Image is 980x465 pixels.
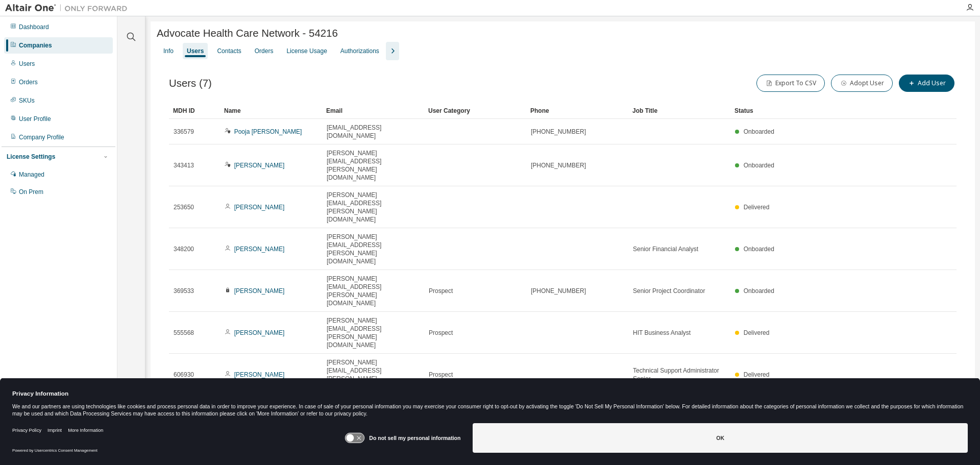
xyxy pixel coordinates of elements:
a: [PERSON_NAME] [234,287,285,295]
div: SKUs [19,96,35,105]
div: User Category [428,103,522,119]
span: Prospect [429,329,453,337]
a: [PERSON_NAME] [234,371,285,378]
span: [PHONE_NUMBER] [531,161,586,169]
div: Users [19,60,35,68]
span: [PERSON_NAME][EMAIL_ADDRESS][PERSON_NAME][DOMAIN_NAME] [327,316,420,349]
span: Onboarded [744,246,774,253]
a: [PERSON_NAME] [234,204,285,211]
div: Contacts [217,47,241,55]
div: Email [326,103,420,119]
div: On Prem [19,188,43,196]
span: [PHONE_NUMBER] [531,287,586,295]
a: [PERSON_NAME] [234,329,285,336]
span: Prospect [429,371,453,379]
span: 343413 [174,161,194,169]
div: Info [163,47,174,55]
div: License Usage [286,47,327,55]
span: [PERSON_NAME][EMAIL_ADDRESS][PERSON_NAME][DOMAIN_NAME] [327,149,420,182]
div: Companies [19,41,52,50]
span: 606930 [174,371,194,379]
div: Dashboard [19,23,49,31]
span: [PERSON_NAME][EMAIL_ADDRESS][PERSON_NAME][DOMAIN_NAME] [327,191,420,224]
span: Advocate Health Care Network - 54216 [157,28,338,39]
span: Senior Financial Analyst [633,245,698,253]
div: MDH ID [173,103,216,119]
span: 336579 [174,128,194,136]
div: Name [224,103,318,119]
span: [PERSON_NAME][EMAIL_ADDRESS][PERSON_NAME][DOMAIN_NAME] [327,358,420,391]
div: Managed [19,170,44,179]
span: Delivered [744,329,770,336]
span: HIT Business Analyst [633,329,691,337]
span: 348200 [174,245,194,253]
span: Delivered [744,204,770,211]
span: Users (7) [169,78,212,89]
span: 555568 [174,329,194,337]
a: [PERSON_NAME] [234,246,285,253]
button: Add User [899,75,954,92]
span: Onboarded [744,162,774,169]
div: License Settings [7,153,55,161]
div: Job Title [632,103,726,119]
button: Adopt User [831,75,893,92]
div: Orders [19,78,38,86]
div: Orders [255,47,274,55]
span: Onboarded [744,287,774,295]
span: Technical Support Administrator Senior [633,366,726,383]
img: Altair One [5,3,133,13]
span: Onboarded [744,128,774,135]
span: 369533 [174,287,194,295]
a: Pooja [PERSON_NAME] [234,128,302,135]
span: Delivered [744,371,770,378]
div: User Profile [19,115,51,123]
span: [PHONE_NUMBER] [531,128,586,136]
span: Prospect [429,287,453,295]
div: Phone [530,103,624,119]
a: [PERSON_NAME] [234,162,285,169]
div: Company Profile [19,133,64,141]
span: [PERSON_NAME][EMAIL_ADDRESS][PERSON_NAME][DOMAIN_NAME] [327,233,420,265]
span: [PERSON_NAME][EMAIL_ADDRESS][PERSON_NAME][DOMAIN_NAME] [327,275,420,307]
div: Authorizations [340,47,379,55]
button: Export To CSV [756,75,825,92]
div: Users [187,47,204,55]
div: Status [734,103,895,119]
span: Senior Project Coordinator [633,287,705,295]
span: [EMAIL_ADDRESS][DOMAIN_NAME] [327,124,420,140]
span: 253650 [174,203,194,211]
